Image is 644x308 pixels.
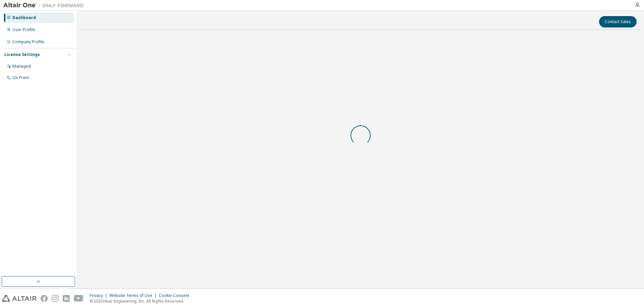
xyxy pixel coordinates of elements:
div: License Settings [4,52,40,57]
div: Company Profile [12,39,44,45]
div: Cookie Consent [159,293,193,298]
img: Altair One [3,2,87,9]
div: Privacy [90,293,109,298]
p: © 2025 Altair Engineering, Inc. All Rights Reserved. [90,298,193,304]
button: Contact Sales [599,16,637,27]
div: Managed [12,64,31,69]
div: On Prem [12,75,29,80]
img: facebook.svg [41,295,48,302]
div: Website Terms of Use [109,293,159,298]
img: instagram.svg [52,295,59,302]
img: altair_logo.svg [2,295,37,302]
div: User Profile [12,27,35,33]
img: youtube.svg [74,295,84,302]
img: linkedin.svg [63,295,70,302]
div: Dashboard [12,15,36,20]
